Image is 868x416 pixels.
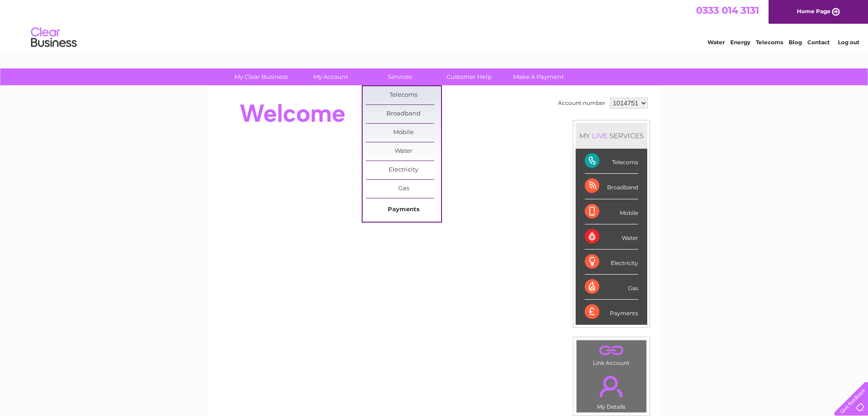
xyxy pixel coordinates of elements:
div: Mobile [585,199,638,224]
a: Payments [366,201,441,219]
a: 0333 014 3131 [696,5,759,16]
a: Log out [838,39,859,46]
a: Telecoms [756,39,783,46]
img: logo.png [31,24,77,52]
div: Electricity [585,250,638,275]
div: Broadband [585,174,638,199]
td: Account number [556,95,608,111]
a: Water [707,39,725,46]
div: MY SERVICES [576,123,647,149]
a: Mobile [366,124,441,142]
a: Broadband [366,105,441,123]
td: My Details [576,368,647,413]
a: Telecoms [366,86,441,104]
a: My Clear Business [223,68,299,85]
a: Electricity [366,161,441,179]
a: Customer Help [431,68,507,85]
a: Make A Payment [501,68,576,85]
div: Telecoms [585,149,638,174]
div: Water [585,224,638,250]
a: . [579,343,644,359]
a: Gas [366,180,441,198]
a: Services [362,68,437,85]
div: Payments [585,300,638,324]
a: . [579,370,644,402]
div: Gas [585,275,638,300]
a: Blog [789,39,802,46]
a: Water [366,142,441,161]
a: Energy [730,39,750,46]
td: Link Account [576,340,647,369]
a: My Account [293,68,368,85]
div: LIVE [590,131,609,140]
a: Contact [807,39,830,46]
div: Clear Business is a trading name of Verastar Limited (registered in [GEOGRAPHIC_DATA] No. 3667643... [219,5,650,44]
